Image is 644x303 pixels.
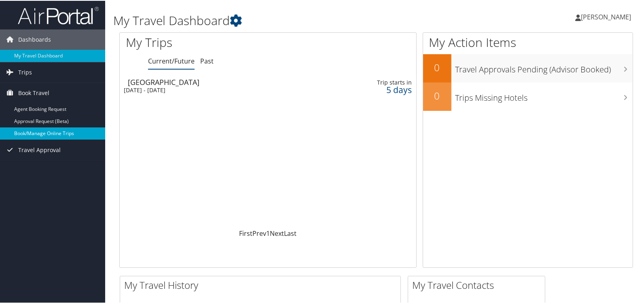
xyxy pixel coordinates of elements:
img: airportal-logo.png [18,5,99,24]
span: Trips [18,61,32,82]
a: 1 [266,228,270,237]
div: Trip starts in [350,78,412,85]
span: Book Travel [18,82,49,102]
a: 0Travel Approvals Pending (Advisor Booked) [423,53,633,82]
a: Next [270,228,284,237]
a: Current/Future [148,56,195,65]
h1: My Trips [126,33,286,50]
h1: My Travel Dashboard [113,11,464,28]
div: 5 days [350,85,412,93]
h3: Trips Missing Hotels [455,87,633,103]
div: [GEOGRAPHIC_DATA] [128,78,320,85]
h3: Travel Approvals Pending (Advisor Booked) [455,59,633,74]
a: Prev [252,228,266,237]
a: [PERSON_NAME] [575,4,639,28]
span: Dashboards [18,29,51,49]
a: Last [284,228,297,237]
h2: My Travel Contacts [412,278,545,291]
h2: 0 [423,88,451,102]
span: [PERSON_NAME] [581,12,631,21]
span: Travel Approval [18,139,61,159]
div: [DATE] - [DATE] [124,86,316,93]
a: 0Trips Missing Hotels [423,82,633,110]
h2: My Travel History [124,278,400,291]
h1: My Action Items [423,33,633,50]
h2: 0 [423,60,451,74]
a: First [239,228,252,237]
a: Past [200,56,214,65]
